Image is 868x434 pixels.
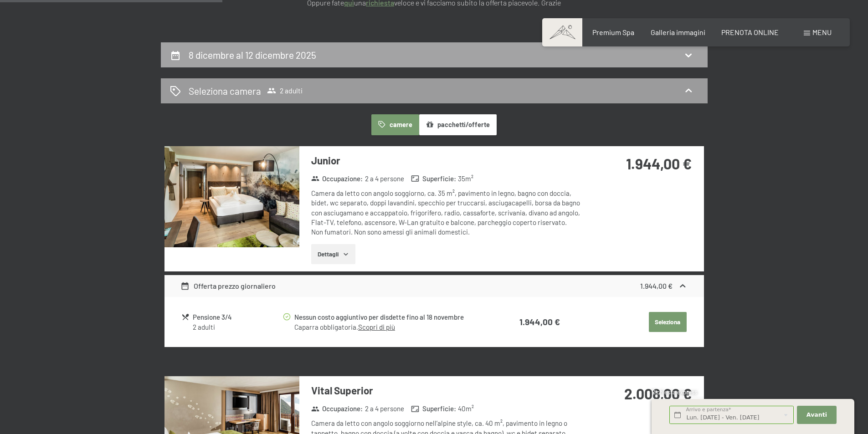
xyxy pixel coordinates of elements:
button: pacchetti/offerte [419,114,497,135]
strong: 1.944,00 € [519,317,560,327]
button: Avanti [797,406,836,424]
strong: Occupazione : [311,404,363,414]
strong: 1.944,00 € [626,155,692,172]
span: 2 a 4 persone [365,404,404,414]
h2: Seleziona camera [189,84,261,97]
a: PRENOTA ONLINE [721,28,779,36]
div: Offerta prezzo giornaliero [180,281,276,291]
strong: 1.944,00 € [640,281,673,290]
span: Richiesta express [652,388,697,396]
strong: Superficie : [411,404,456,414]
button: camere [371,114,419,135]
div: 2 adulti [193,322,282,332]
span: 35 m² [458,174,473,184]
a: Galleria immagini [651,28,705,36]
button: Seleziona [649,312,687,332]
h3: Junior [311,153,582,168]
div: Nessun costo aggiuntivo per disdette fino al 18 novembre [294,312,484,322]
div: Offerta prezzo giornaliero1.944,00 € [164,275,704,297]
a: Premium Spa [592,28,634,36]
span: 2 a 4 persone [365,174,404,184]
strong: Occupazione : [311,174,363,184]
div: Caparra obbligatoria. [294,322,484,332]
button: Dettagli [311,244,355,264]
span: 40 m² [458,404,474,414]
span: Avanti [806,411,827,419]
strong: Superficie : [411,174,456,184]
h3: Vital Superior [311,383,582,398]
strong: 2.008,00 € [624,385,692,402]
div: Camera da letto con angolo soggiorno, ca. 35 m², pavimento in legno, bagno con doccia, bidet, wc ... [311,189,582,237]
h2: 8 dicembre al 12 dicembre 2025 [189,49,316,61]
span: 2 adulti [267,86,303,95]
img: mss_renderimg.php [164,146,299,247]
div: Pensione 3/4 [193,312,282,322]
span: Menu [812,28,832,36]
a: Scopri di più [358,323,395,331]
